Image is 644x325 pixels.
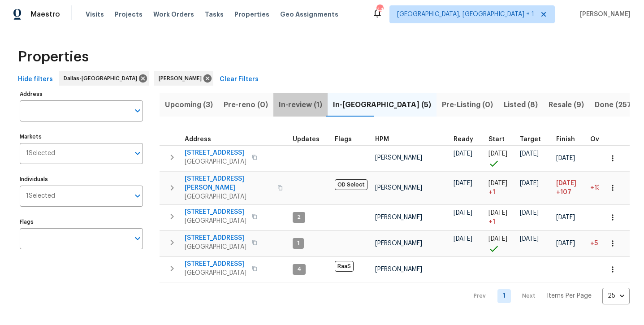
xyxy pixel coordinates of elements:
span: [DATE] [520,236,539,242]
td: Project started on time [485,230,516,256]
div: [PERSON_NAME] [154,71,213,86]
td: Project started 1 days late [485,171,516,204]
span: Resale (9) [549,99,584,111]
span: OD Select [335,179,367,190]
div: Earliest renovation start date (first business day after COE or Checkout) [454,136,481,143]
label: Flags [20,219,143,225]
span: [PERSON_NAME] [375,155,422,161]
div: 44 [376,5,383,14]
span: + 1 [488,188,495,197]
span: 1 Selected [26,192,55,200]
label: Markets [20,134,143,139]
span: Overall [590,136,614,143]
span: [PERSON_NAME] [375,185,422,191]
span: Flags [335,136,352,143]
span: [DATE] [488,236,507,242]
span: Target [520,136,541,143]
span: Pre-Listing (0) [442,99,493,111]
span: Visits [86,10,104,19]
span: HPM [375,136,389,143]
span: Tasks [205,11,224,17]
span: [DATE] [454,210,472,216]
span: Clear Filters [220,74,259,85]
span: [DATE] [488,151,507,157]
span: Finish [556,136,575,143]
span: Properties [234,10,269,19]
span: Geo Assignments [280,10,338,19]
span: 1 [294,239,303,247]
span: [STREET_ADDRESS] [185,208,246,217]
button: Open [131,232,144,245]
span: [DATE] [556,214,575,221]
span: [GEOGRAPHIC_DATA] [185,192,272,201]
div: 25 [602,284,630,308]
span: Upcoming (3) [165,99,213,111]
span: [DATE] [454,180,472,186]
span: Start [488,136,505,143]
span: +5 [590,240,598,247]
label: Address [20,91,143,97]
button: Open [131,104,144,117]
span: [DATE] [488,210,507,216]
span: 1 Selected [26,150,55,157]
span: [DATE] [556,180,576,186]
span: [DATE] [454,151,472,157]
button: Open [131,147,144,160]
span: Pre-reno (0) [224,99,268,111]
td: 138 day(s) past target finish date [587,171,625,204]
span: 4 [294,265,305,273]
span: +138 [590,185,605,191]
span: [STREET_ADDRESS] [185,234,246,243]
span: [DATE] [520,210,539,216]
td: Scheduled to finish 107 day(s) late [553,171,587,204]
span: [GEOGRAPHIC_DATA] [185,269,246,277]
div: Days past target finish date [590,136,622,143]
span: In-[GEOGRAPHIC_DATA] (5) [333,99,431,111]
div: Projected renovation finish date [556,136,583,143]
span: Done (257) [595,99,634,111]
span: [GEOGRAPHIC_DATA] [185,217,246,225]
span: [STREET_ADDRESS][PERSON_NAME] [185,174,272,192]
nav: Pagination Navigation [465,288,630,304]
div: Dallas-[GEOGRAPHIC_DATA] [59,71,149,86]
div: Target renovation project end date [520,136,549,143]
span: [DATE] [556,240,575,247]
span: [GEOGRAPHIC_DATA] [185,243,246,251]
span: In-review (1) [279,99,322,111]
button: Open [131,190,144,202]
span: [DATE] [520,151,539,157]
td: 5 day(s) past target finish date [587,230,625,256]
span: [STREET_ADDRESS] [185,260,246,269]
span: Work Orders [153,10,194,19]
span: [PERSON_NAME] [375,214,422,221]
p: Items Per Page [547,291,592,300]
td: Project started on time [485,145,516,171]
span: [PERSON_NAME] [375,266,422,273]
span: Projects [115,10,143,19]
span: [STREET_ADDRESS] [185,148,246,157]
span: Address [185,136,211,143]
span: [DATE] [520,180,539,186]
span: [GEOGRAPHIC_DATA] [185,157,246,166]
span: [PERSON_NAME] [375,240,422,247]
a: Goto page 1 [497,289,511,303]
span: 2 [294,213,304,221]
span: [DATE] [556,155,575,161]
span: Hide filters [18,74,53,85]
td: Project started 1 days late [485,204,516,230]
span: Updates [293,136,320,143]
button: Clear Filters [216,71,262,88]
span: Maestro [30,10,60,19]
span: Properties [18,52,89,61]
span: Listed (8) [504,99,538,111]
span: [PERSON_NAME] [576,10,631,19]
div: Actual renovation start date [488,136,513,143]
span: +107 [556,188,571,197]
span: [DATE] [488,180,507,186]
label: Individuals [20,177,143,182]
span: + 1 [488,217,495,226]
span: Dallas-[GEOGRAPHIC_DATA] [64,74,141,83]
span: [DATE] [454,236,472,242]
button: Hide filters [14,71,56,88]
span: Ready [454,136,473,143]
